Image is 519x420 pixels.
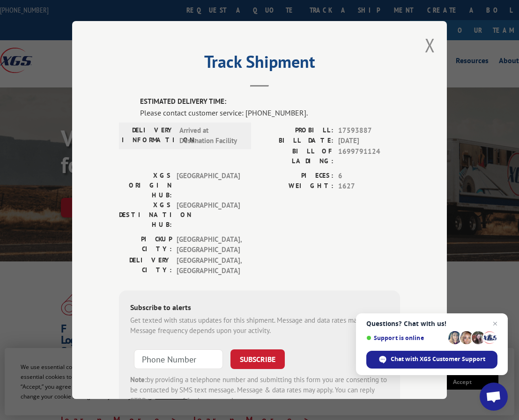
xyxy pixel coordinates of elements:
[177,200,240,229] span: [GEOGRAPHIC_DATA]
[338,181,400,192] span: 1627
[338,170,400,181] span: 6
[259,146,334,166] label: BILL OF LADING:
[177,170,240,200] span: [GEOGRAPHIC_DATA]
[119,170,172,200] label: XGS ORIGIN HUB:
[177,234,240,255] span: [GEOGRAPHIC_DATA] , [GEOGRAPHIC_DATA]
[119,234,172,255] label: PICKUP CITY:
[179,125,243,146] span: Arrived at Destination Facility
[338,136,400,146] span: [DATE]
[425,33,435,58] button: Close modal
[366,351,497,369] span: Chat with XGS Customer Support
[391,355,485,363] span: Chat with XGS Customer Support
[119,200,172,229] label: XGS DESTINATION HUB:
[259,136,334,146] label: BILL DATE:
[119,55,400,73] h2: Track Shipment
[130,374,389,406] div: by providing a telephone number and submitting this form you are consenting to be contacted by SM...
[366,334,445,341] span: Support is online
[259,170,334,181] label: PIECES:
[130,315,389,336] div: Get texted with status updates for this shipment. Message and data rates may apply. Message frequ...
[130,375,147,384] strong: Note:
[338,146,400,166] span: 1699791124
[259,125,334,136] label: PROBILL:
[338,125,400,136] span: 17593887
[366,320,497,327] span: Questions? Chat with us!
[230,349,285,369] button: SUBSCRIBE
[122,125,175,146] label: DELIVERY INFORMATION:
[140,96,400,107] label: ESTIMATED DELIVERY TIME:
[134,349,223,369] input: Phone Number
[480,383,508,411] a: Open chat
[177,255,240,276] span: [GEOGRAPHIC_DATA] , [GEOGRAPHIC_DATA]
[140,107,400,118] div: Please contact customer service: [PHONE_NUMBER].
[119,255,172,276] label: DELIVERY CITY:
[130,301,389,315] div: Subscribe to alerts
[259,181,334,192] label: WEIGHT:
